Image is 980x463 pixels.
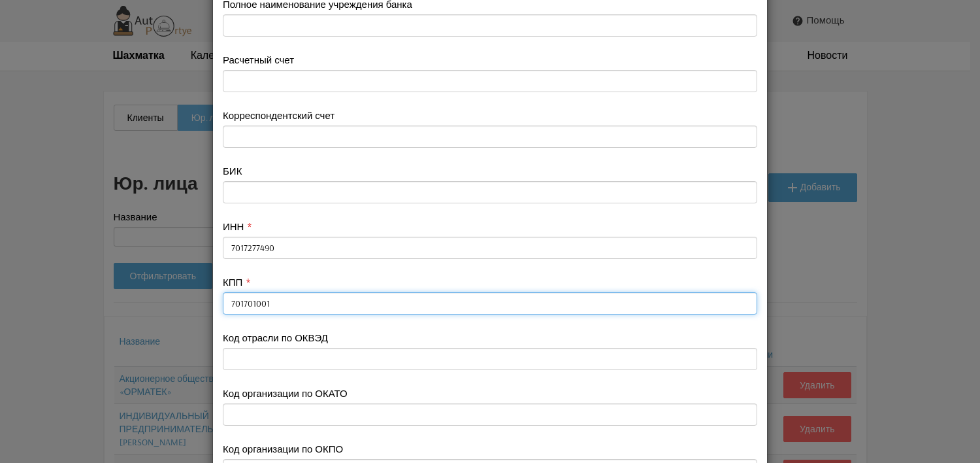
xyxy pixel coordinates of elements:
label: Код организации по ОКПО [223,442,343,456]
label: БИК [223,164,242,178]
label: Расчетный счет [223,53,294,67]
label: Код отрасли по ОКВЭД [223,331,328,345]
label: Код организации по ОКАТО [223,386,348,400]
label: КПП [223,275,242,289]
label: Корреспондентский счет [223,109,335,122]
label: ИНН [223,220,244,233]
